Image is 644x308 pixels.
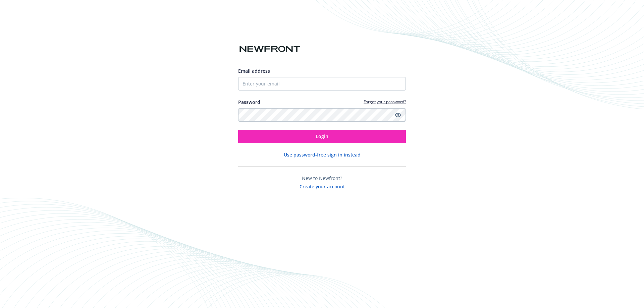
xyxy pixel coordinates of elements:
button: Login [238,130,406,143]
span: Email address [238,68,270,74]
label: Password [238,99,260,106]
button: Use password-free sign in instead [284,151,361,158]
a: Forgot your password? [364,99,406,105]
input: Enter your email [238,77,406,90]
input: Enter your password [238,108,406,122]
span: New to Newfront? [302,175,342,181]
button: Create your account [300,182,345,190]
span: Login [316,133,328,139]
img: Newfront logo [238,43,302,55]
a: Show password [394,111,402,119]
